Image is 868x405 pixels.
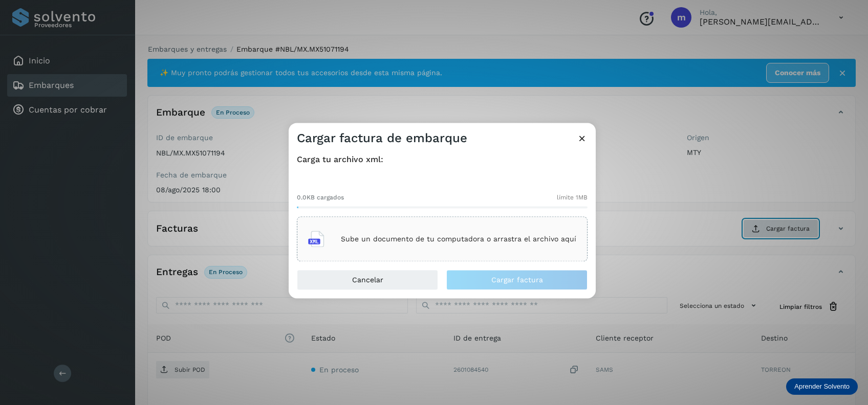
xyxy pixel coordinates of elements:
div: Aprender Solvento [786,378,858,395]
p: Sube un documento de tu computadora o arrastra el archivo aquí [341,235,576,243]
h3: Cargar factura de embarque [297,131,467,146]
span: Cargar factura [491,277,543,284]
button: Cargar factura [446,270,588,290]
span: límite 1MB [557,193,588,202]
span: Cancelar [352,277,383,284]
span: 0.0KB cargados [297,193,344,202]
button: Cancelar [297,270,438,290]
h4: Carga tu archivo xml: [297,154,588,164]
p: Aprender Solvento [794,382,850,391]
